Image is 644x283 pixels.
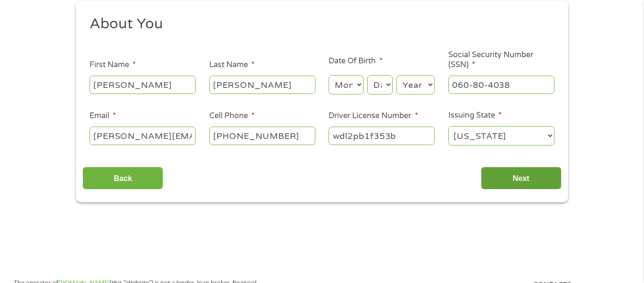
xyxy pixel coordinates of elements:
label: Last Name [209,60,255,70]
input: (541) 754-3010 [209,127,315,145]
label: First Name [90,60,136,70]
input: 078-05-1120 [448,76,554,94]
label: Driver License Number [329,111,418,121]
label: Cell Phone [209,111,255,121]
input: Back [83,167,163,190]
input: Smith [209,76,315,94]
label: Email [90,111,116,121]
h2: About You [90,15,548,34]
label: Date Of Birth [329,56,382,66]
input: john@gmail.com [90,127,196,145]
label: Issuing State [448,111,502,120]
label: Social Security Number (SSN) [448,50,554,70]
input: John [90,76,196,94]
input: Next [481,167,561,190]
